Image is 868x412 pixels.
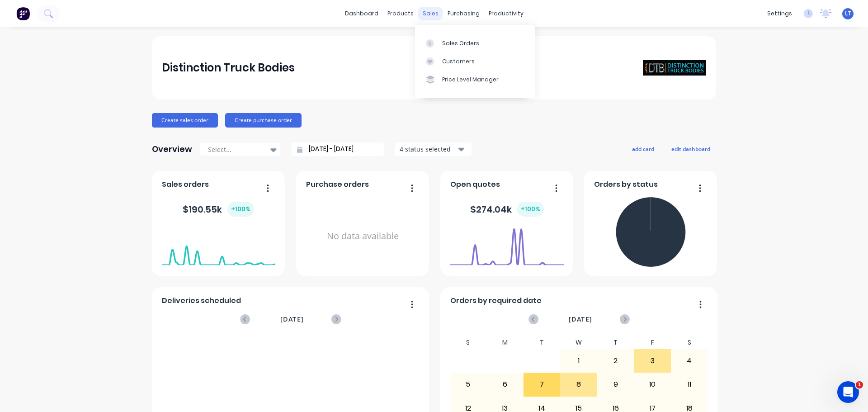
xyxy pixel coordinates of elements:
[561,350,597,372] div: 1
[395,142,472,156] button: 4 status selected
[450,373,486,396] div: 5
[763,7,797,20] div: settings
[442,76,499,84] div: Price Level Manager
[225,113,302,128] button: Create purchase order
[634,336,671,349] div: F
[486,336,524,349] div: M
[450,336,487,349] div: S
[442,39,479,47] div: Sales Orders
[643,60,706,76] img: Distinction Truck Bodies
[415,34,535,52] a: Sales Orders
[443,7,484,20] div: purchasing
[598,373,634,396] div: 9
[561,373,597,396] div: 8
[484,7,528,20] div: productivity
[487,373,523,396] div: 6
[442,57,475,66] div: Customers
[383,7,418,20] div: products
[856,381,863,388] span: 1
[415,71,535,89] a: Price Level Manager
[845,9,851,18] span: LT
[280,314,304,324] span: [DATE]
[162,59,295,77] div: Distinction Truck Bodies
[470,202,544,217] div: $ 274.04k
[152,113,218,128] button: Create sales order
[450,295,542,306] span: Orders by required date
[665,143,716,155] button: edit dashboard
[671,373,708,396] div: 11
[16,7,30,20] img: Factory
[598,350,634,372] div: 2
[227,202,254,217] div: + 100 %
[306,179,369,190] span: Purchase orders
[152,140,192,158] div: Overview
[634,350,670,372] div: 3
[569,314,592,324] span: [DATE]
[597,336,634,349] div: T
[560,336,597,349] div: W
[634,373,670,396] div: 10
[626,143,660,155] button: add card
[418,7,443,20] div: sales
[400,144,457,154] div: 4 status selected
[837,381,859,403] iframe: Intercom live chat
[517,202,544,217] div: + 100 %
[415,52,535,71] a: Customers
[183,202,254,217] div: $ 190.55k
[340,7,383,20] a: dashboard
[594,179,658,190] span: Orders by status
[306,194,420,279] div: No data available
[524,336,561,349] div: T
[162,179,209,190] span: Sales orders
[450,179,500,190] span: Open quotes
[671,350,708,372] div: 4
[671,336,708,349] div: S
[524,373,560,396] div: 7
